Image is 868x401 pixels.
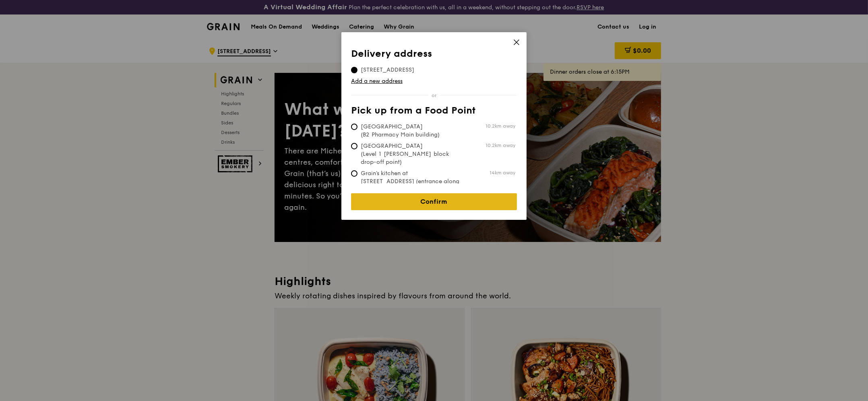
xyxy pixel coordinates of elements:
[351,123,471,139] span: [GEOGRAPHIC_DATA] (B2 Pharmacy Main building)
[351,142,471,166] span: [GEOGRAPHIC_DATA] (Level 1 [PERSON_NAME] block drop-off point)
[351,169,471,202] span: Grain's kitchen at [STREET_ADDRESS] (entrance along [PERSON_NAME][GEOGRAPHIC_DATA])
[351,48,517,63] th: Delivery address
[351,66,424,74] span: [STREET_ADDRESS]
[351,124,358,130] input: [GEOGRAPHIC_DATA] (B2 Pharmacy Main building)10.2km away
[486,123,515,129] span: 10.2km away
[351,67,358,73] input: [STREET_ADDRESS]
[486,142,515,149] span: 10.2km away
[351,105,517,120] th: Pick up from a Food Point
[351,193,517,210] a: Confirm
[351,143,358,149] input: [GEOGRAPHIC_DATA] (Level 1 [PERSON_NAME] block drop-off point)10.2km away
[490,169,515,176] span: 14km away
[351,170,358,177] input: Grain's kitchen at [STREET_ADDRESS] (entrance along [PERSON_NAME][GEOGRAPHIC_DATA])14km away
[351,77,517,85] a: Add a new address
